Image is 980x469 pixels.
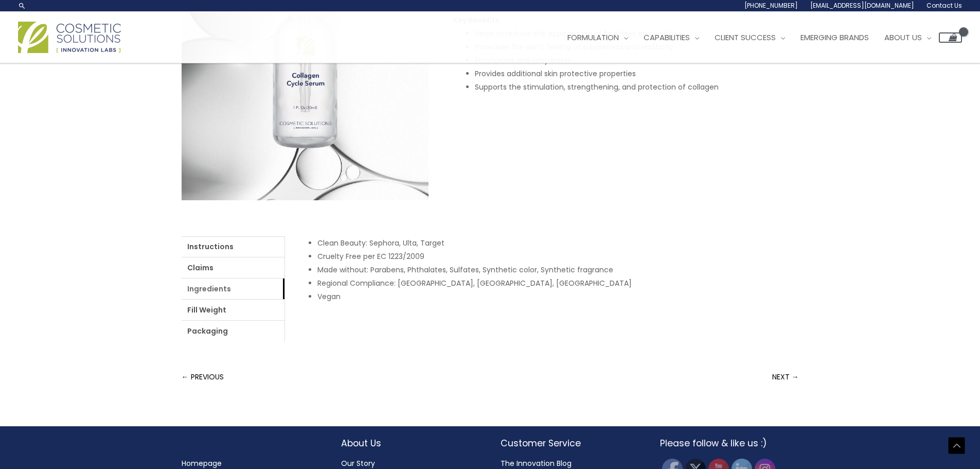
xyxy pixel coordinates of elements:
[501,458,572,468] a: The Innovation Blog
[182,458,222,468] a: Homepage
[182,279,284,299] a: Ingredients
[182,321,284,341] a: Packaging
[182,367,224,387] a: ← PREVIOUS
[793,22,877,53] a: Emerging Brands
[552,22,962,53] nav: Site Navigation
[18,22,121,53] img: Cosmetic Solutions Logo
[926,1,962,10] span: Contact Us
[644,32,690,43] span: Capabilities
[475,80,799,94] li: Supports the stimulation, strengthening, and protection of collagen
[884,32,922,43] span: About Us
[317,250,788,263] li: Cruelty Free per EC 1223/2009
[567,32,619,43] span: Formulation
[182,236,284,257] a: Instructions
[877,22,939,53] a: About Us
[182,300,284,320] a: Fill Weight
[18,2,26,10] a: Search icon link
[715,32,776,43] span: Client Success
[317,276,788,290] li: Regional Compliance: [GEOGRAPHIC_DATA], [GEOGRAPHIC_DATA], [GEOGRAPHIC_DATA]​
[660,437,799,450] h2: Please follow & like us :)
[341,458,375,468] a: Our Story
[317,263,788,276] li: Made without: Parabens, Phthalates, Sulfates, Synthetic color, Synthetic fragrance​
[182,257,284,278] a: Claims
[475,67,799,80] li: Provides additional skin protective properties
[810,1,914,10] span: [EMAIL_ADDRESS][DOMAIN_NAME]
[636,22,707,53] a: Capabilities
[341,437,480,450] h2: About Us
[317,236,788,250] li: Clean Beauty: Sephora, Ulta, Target​
[707,22,793,53] a: Client Success
[800,32,869,43] span: Emerging Brands
[772,367,799,387] a: NEXT →
[560,22,636,53] a: Formulation
[939,32,962,43] a: View Shopping Cart, empty
[317,290,788,303] li: Vegan
[501,437,639,450] h2: Customer Service
[744,1,798,10] span: [PHONE_NUMBER]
